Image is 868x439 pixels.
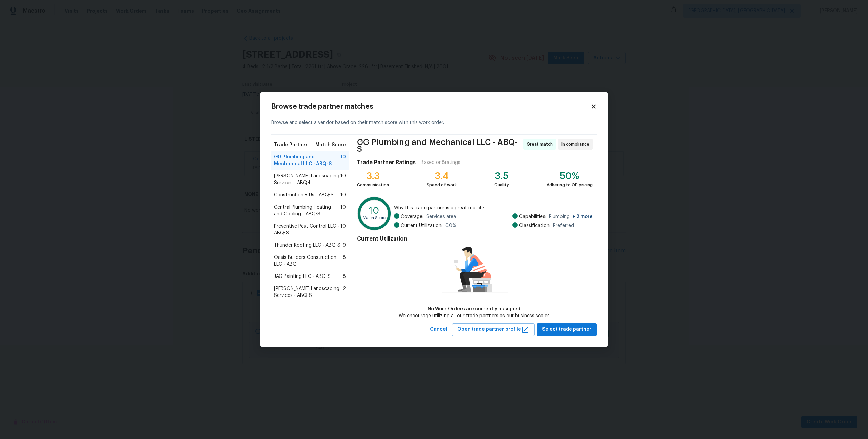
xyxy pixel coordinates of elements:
[357,173,389,179] div: 3.3
[416,159,421,166] div: |
[271,103,591,110] h2: Browse trade partner matches
[363,216,386,220] text: Match Score
[427,173,457,179] div: 3.4
[340,173,346,186] span: 10
[401,213,423,220] span: Coverage:
[274,285,343,299] span: [PERSON_NAME] Landscaping Services - ABQ-S
[401,222,442,229] span: Current Utilization:
[274,141,308,148] span: Trade Partner
[274,204,340,217] span: Central Plumbing Heating and Cooling - ABQ-S
[340,223,346,236] span: 10
[271,111,597,135] div: Browse and select a vendor based on their match score with this work order.
[399,312,551,319] div: We encourage utilizing all our trade partners as our business scales.
[274,254,343,268] span: Oasis Builders Construction LLC - ABQ
[494,173,509,179] div: 3.5
[357,182,389,188] div: Communication
[547,182,593,188] div: Adhering to OD pricing
[457,325,529,334] span: Open trade partner profile
[572,214,593,219] span: + 2 more
[421,159,460,166] div: Based on 8 ratings
[357,159,416,166] h4: Trade Partner Ratings
[542,325,591,334] span: Select trade partner
[452,323,535,336] button: Open trade partner profile
[527,141,555,148] span: Great match
[430,325,447,334] span: Cancel
[426,213,456,220] span: Services area
[274,154,340,167] span: GG Plumbing and Mechanical LLC - ABQ-S
[340,204,346,217] span: 10
[274,173,340,186] span: [PERSON_NAME] Landscaping Services - ABQ-L
[315,141,346,148] span: Match Score
[537,323,597,336] button: Select trade partner
[427,182,457,188] div: Speed of work
[343,242,346,249] span: 9
[274,273,331,280] span: JAG Painting LLC - ABQ-S
[549,213,593,220] span: Plumbing
[519,213,546,220] span: Capabilities:
[343,273,346,280] span: 8
[494,182,509,188] div: Quality
[561,141,592,148] span: In compliance
[399,306,551,312] div: No Work Orders are currently assigned!
[553,222,574,229] span: Preferred
[427,323,450,336] button: Cancel
[547,173,593,179] div: 50%
[519,222,550,229] span: Classification:
[357,235,593,242] h4: Current Utilization
[340,154,346,167] span: 10
[357,139,521,152] span: GG Plumbing and Mechanical LLC - ABQ-S
[274,192,334,198] span: Construction R Us - ABQ-S
[343,254,346,268] span: 8
[274,242,340,249] span: Thunder Roofing LLC - ABQ-S
[445,222,456,229] span: 0.0 %
[343,285,346,299] span: 2
[340,192,346,198] span: 10
[394,205,593,211] span: Why this trade partner is a great match:
[369,206,379,215] text: 10
[274,223,340,236] span: Preventive Pest Control LLC - ABQ-S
